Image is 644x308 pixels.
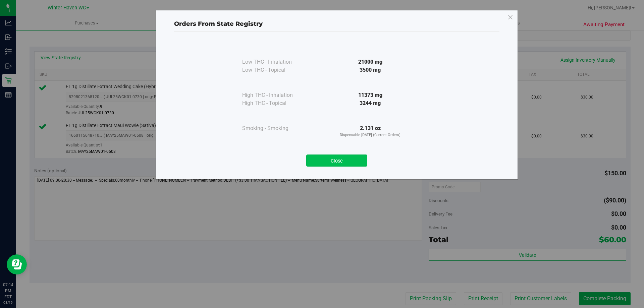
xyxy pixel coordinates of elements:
div: High THC - Inhalation [242,91,309,99]
div: 3500 mg [309,66,431,74]
p: Dispensable [DATE] (Current Orders) [309,132,431,138]
span: Orders From State Registry [174,20,263,27]
iframe: Resource center [7,254,27,274]
div: 21000 mg [309,58,431,66]
div: 3244 mg [309,99,431,107]
button: Close [306,155,367,167]
div: High THC - Topical [242,99,309,107]
div: Low THC - Topical [242,66,309,74]
div: 2.131 oz [309,124,431,138]
div: Low THC - Inhalation [242,58,309,66]
div: 11373 mg [309,91,431,99]
div: Smoking - Smoking [242,124,309,132]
